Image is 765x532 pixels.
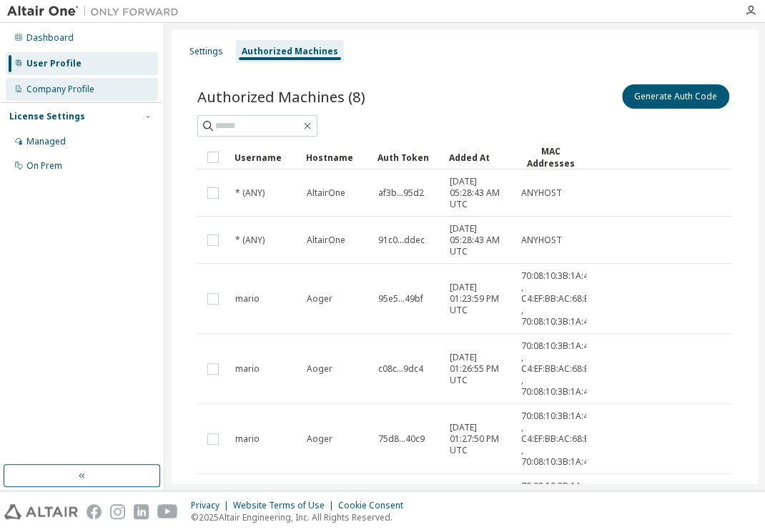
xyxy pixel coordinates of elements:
span: * (ANY) [235,235,265,246]
span: * (ANY) [235,187,265,199]
div: Cookie Consent [338,500,412,511]
span: Aoger [307,293,332,305]
div: License Settings [9,111,85,122]
span: Authorized Machines (8) [197,87,365,107]
span: 95e5...49bf [378,293,423,305]
div: User Profile [26,58,82,69]
button: Generate Auth Code [622,84,729,109]
div: MAC Addresses [520,145,581,169]
p: © 2025 Altair Engineering, Inc. All Rights Reserved. [191,511,412,523]
span: 91c0...ddec [378,235,425,246]
div: Settings [189,46,223,57]
span: Aoger [307,363,332,375]
img: linkedin.svg [134,504,149,519]
span: c08c...9dc4 [378,363,423,375]
span: 70:08:10:3B:1A:4F , C4:EF:BB:AC:68:E0 , 70:08:10:3B:1A:4B [521,340,594,398]
span: ANYHOST [521,187,562,199]
div: Company Profile [26,84,94,95]
div: Website Terms of Use [233,500,338,511]
div: Authorized Machines [242,46,338,57]
span: AltairOne [307,187,345,199]
div: Managed [26,136,66,147]
span: mario [235,433,260,445]
img: facebook.svg [87,504,102,519]
span: [DATE] 05:28:43 AM UTC [450,223,508,257]
span: Aoger [307,433,332,445]
span: [DATE] 01:27:50 PM UTC [450,422,508,456]
span: af3b...95d2 [378,187,424,199]
span: [DATE] 05:28:43 AM UTC [450,176,508,210]
span: 75d8...40c9 [378,433,425,445]
div: Added At [449,146,509,169]
div: Username [235,146,295,169]
img: instagram.svg [110,504,125,519]
img: Altair One [7,4,186,19]
span: mario [235,293,260,305]
span: [DATE] 01:26:55 PM UTC [450,352,508,386]
div: Auth Token [377,146,438,169]
span: 70:08:10:3B:1A:4F , C4:EF:BB:AC:68:E0 , 70:08:10:3B:1A:4B [521,410,594,468]
div: On Prem [26,160,62,172]
span: mario [235,363,260,375]
div: Dashboard [26,32,74,44]
div: Hostname [306,146,366,169]
span: 70:08:10:3B:1A:4F , C4:EF:BB:AC:68:E0 , 70:08:10:3B:1A:4B [521,270,594,327]
div: Privacy [191,500,233,511]
span: [DATE] 01:23:59 PM UTC [450,282,508,316]
span: AltairOne [307,235,345,246]
img: youtube.svg [157,504,178,519]
img: altair_logo.svg [4,504,78,519]
span: ANYHOST [521,235,562,246]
